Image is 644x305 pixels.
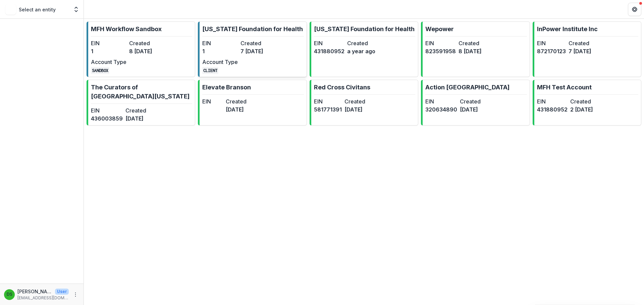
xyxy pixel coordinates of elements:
[459,39,489,47] dt: Created
[310,21,418,77] a: [US_STATE] Foundation for HealthEIN431880952Createda year ago
[19,6,56,13] p: Select an entity
[202,83,251,92] p: Elevate Branson
[91,83,192,101] p: The Curators of [GEOGRAPHIC_DATA][US_STATE]
[198,21,307,77] a: [US_STATE] Foundation for HealthEIN1Created7 [DATE]Account TypeCLIENT
[314,105,342,113] dd: 581771391
[202,47,238,55] dd: 1
[91,115,123,123] dd: 436003859
[5,4,16,15] img: Select an entity
[125,106,157,115] dt: Created
[344,105,372,113] dd: [DATE]
[421,21,530,77] a: WepowerEIN823591958Created8 [DATE]
[202,97,223,105] dt: EIN
[460,105,492,113] dd: [DATE]
[202,39,238,47] dt: EIN
[537,24,598,33] p: InPower Institute Inc
[91,24,162,33] p: MFH Workflow Sandbox
[129,47,165,55] dd: 8 [DATE]
[628,3,641,16] button: Get Help
[129,39,165,47] dt: Created
[198,80,307,126] a: Elevate BransonEINCreated[DATE]
[314,97,342,105] dt: EIN
[425,83,509,92] p: Action [GEOGRAPHIC_DATA]
[537,47,566,55] dd: 872170123
[460,97,492,105] dt: Created
[314,47,344,55] dd: 431880952
[344,97,372,105] dt: Created
[537,105,568,113] dd: 431880952
[314,83,370,92] p: Red Cross Civitans
[91,47,126,55] dd: 1
[425,39,456,47] dt: EIN
[569,47,597,55] dd: 7 [DATE]
[314,24,415,33] p: [US_STATE] Foundation for Health
[91,67,109,74] code: SANDBOX
[55,289,69,295] p: User
[91,58,126,66] dt: Account Type
[347,39,378,47] dt: Created
[71,291,79,299] button: More
[240,39,276,47] dt: Created
[87,80,195,126] a: The Curators of [GEOGRAPHIC_DATA][US_STATE]EIN436003859Created[DATE]
[202,24,303,33] p: [US_STATE] Foundation for Health
[310,80,418,126] a: Red Cross CivitansEIN581771391Created[DATE]
[91,39,126,47] dt: EIN
[533,21,641,77] a: InPower Institute IncEIN872170123Created7 [DATE]
[91,106,123,115] dt: EIN
[202,58,238,66] dt: Account Type
[569,39,597,47] dt: Created
[425,97,457,105] dt: EIN
[71,3,81,16] button: Open entity switcher
[17,288,52,295] p: [PERSON_NAME]
[537,39,566,47] dt: EIN
[7,292,12,297] div: Deena Scotti
[87,21,195,77] a: MFH Workflow SandboxEIN1Created8 [DATE]Account TypeSANDBOX
[570,105,601,113] dd: 2 [DATE]
[425,24,454,33] p: Wepower
[125,115,157,123] dd: [DATE]
[226,97,247,105] dt: Created
[533,80,641,126] a: MFH Test AccountEIN431880952Created2 [DATE]
[459,47,489,55] dd: 8 [DATE]
[347,47,378,55] dd: a year ago
[570,97,601,105] dt: Created
[537,83,592,92] p: MFH Test Account
[226,105,247,113] dd: [DATE]
[537,97,568,105] dt: EIN
[421,80,530,126] a: Action [GEOGRAPHIC_DATA]EIN320634890Created[DATE]
[17,295,69,301] p: [EMAIL_ADDRESS][DOMAIN_NAME]
[202,67,218,74] code: CLIENT
[314,39,344,47] dt: EIN
[425,105,457,113] dd: 320634890
[240,47,276,55] dd: 7 [DATE]
[425,47,456,55] dd: 823591958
